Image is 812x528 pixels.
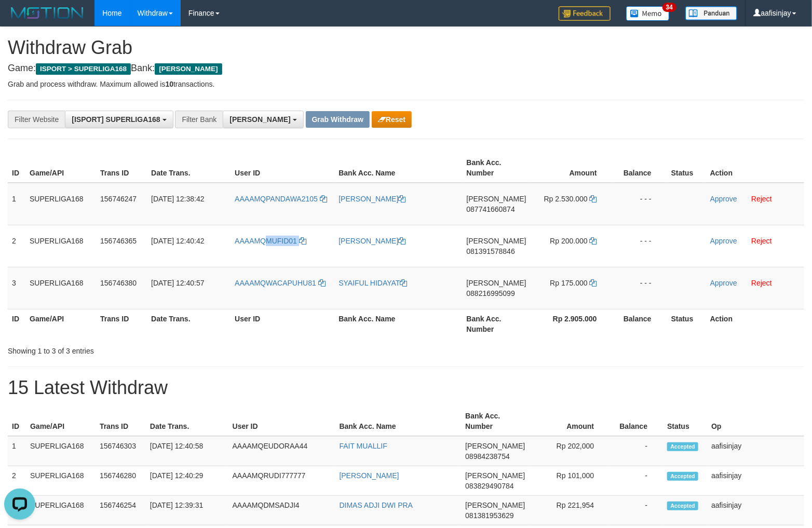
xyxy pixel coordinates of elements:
td: Rp 202,000 [529,436,610,466]
span: Copy 088216995099 to clipboard [467,289,515,297]
span: AAAAMQPANDAWA2105 [235,195,318,203]
span: [PERSON_NAME] [465,442,525,450]
td: aafisinjay [707,496,804,525]
td: - - - [613,183,667,225]
th: Game/API [26,407,96,436]
th: Trans ID [96,407,146,436]
h1: Withdraw Grab [8,37,804,58]
td: 1 [8,436,26,466]
span: [PERSON_NAME] [467,237,526,245]
button: Open LiveChat chat widget [4,4,35,35]
a: Reject [751,237,772,245]
td: aafisinjay [707,436,804,466]
span: ISPORT > SUPERLIGA168 [36,63,131,75]
th: ID [8,407,26,436]
a: Reject [751,195,772,203]
th: Bank Acc. Name [334,153,462,183]
th: ID [8,153,25,183]
td: AAAAMQEUDORAA44 [228,436,335,466]
td: AAAAMQRUDI777777 [228,466,335,496]
a: Copy 200000 to clipboard [590,237,597,245]
td: SUPERLIGA168 [25,225,96,267]
span: [DATE] 12:40:57 [151,279,204,287]
th: Op [707,407,804,436]
div: Filter Website [8,111,65,128]
img: Button%20Memo.svg [626,6,670,21]
td: - [610,496,663,525]
a: AAAAMQMUFID01 [235,237,306,245]
td: AAAAMQDMSADJI4 [228,496,335,525]
span: [DATE] 12:40:42 [151,237,204,245]
span: 156746365 [100,237,137,245]
span: [PERSON_NAME] [465,501,525,509]
td: - [610,436,663,466]
td: 156746254 [96,496,146,525]
td: 156746303 [96,436,146,466]
th: Balance [613,153,667,183]
div: Showing 1 to 3 of 3 entries [8,342,331,356]
img: MOTION_logo.png [8,5,87,21]
th: Date Trans. [146,407,228,436]
th: Bank Acc. Name [335,407,462,436]
th: Status [663,407,707,436]
a: [PERSON_NAME] [340,471,399,480]
td: 2 [8,225,25,267]
span: [PERSON_NAME] [155,63,222,75]
a: Copy 175000 to clipboard [590,279,597,287]
th: Balance [613,309,667,339]
th: Action [706,309,804,339]
th: Amount [531,153,613,183]
button: [ISPORT] SUPERLIGA168 [65,111,173,128]
td: 3 [8,267,25,309]
a: Approve [710,195,737,203]
td: SUPERLIGA168 [25,267,96,309]
img: Feedback.jpg [559,6,611,21]
span: AAAAMQMUFID01 [235,237,297,245]
span: Rp 200.000 [550,237,587,245]
th: ID [8,309,25,339]
a: [PERSON_NAME] [339,237,405,245]
span: [DATE] 12:38:42 [151,195,204,203]
span: Rp 2.530.000 [544,195,588,203]
a: SYAIFUL HIDAYAT [339,279,407,287]
td: SUPERLIGA168 [26,496,96,525]
a: Approve [710,237,737,245]
th: Date Trans. [147,153,231,183]
button: Reset [372,111,412,128]
td: SUPERLIGA168 [25,183,96,225]
th: Trans ID [96,309,147,339]
th: Rp 2.905.000 [531,309,613,339]
th: Status [667,309,706,339]
span: Copy 081391578846 to clipboard [467,247,515,255]
td: 156746280 [96,466,146,496]
a: FAIT MUALLIF [340,442,387,450]
th: Bank Acc. Number [463,309,531,339]
td: - [610,466,663,496]
td: Rp 101,000 [529,466,610,496]
a: AAAAMQPANDAWA2105 [235,195,327,203]
th: User ID [231,309,334,339]
th: Amount [529,407,610,436]
h4: Game: Bank: [8,63,804,74]
th: Status [667,153,706,183]
a: [PERSON_NAME] [339,195,405,203]
th: Game/API [25,309,96,339]
a: Reject [751,279,772,287]
th: Bank Acc. Number [463,153,531,183]
span: [PERSON_NAME] [467,279,526,287]
th: Trans ID [96,153,147,183]
span: AAAAMQWACAPUHU81 [235,279,316,287]
h1: 15 Latest Withdraw [8,377,804,398]
span: 156746380 [100,279,137,287]
th: Action [706,153,804,183]
span: 34 [662,3,676,12]
span: Copy 083829490784 to clipboard [465,482,513,490]
th: Balance [610,407,663,436]
strong: 10 [165,80,173,88]
span: 156746247 [100,195,137,203]
p: Grab and process withdraw. Maximum allowed is transactions. [8,79,804,89]
td: SUPERLIGA168 [26,436,96,466]
th: Bank Acc. Number [461,407,529,436]
span: [ISPORT] SUPERLIGA168 [72,115,160,124]
span: Accepted [667,502,698,510]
